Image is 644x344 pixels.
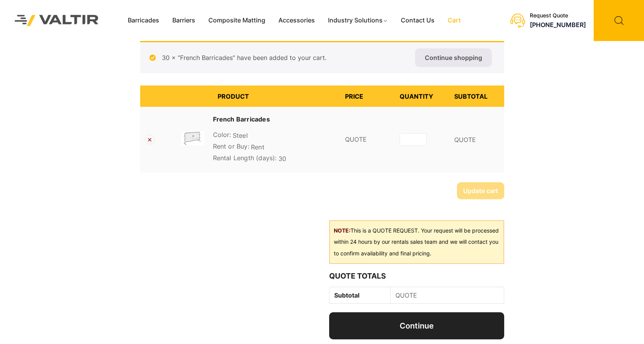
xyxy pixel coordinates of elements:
[400,133,427,146] input: Product quantity
[121,15,166,26] a: Barricades
[213,115,270,124] a: French Barricades
[395,86,450,107] th: Quantity
[530,21,586,29] a: [PHONE_NUMBER]
[391,287,504,304] td: QUOTE
[329,312,504,339] a: Continue
[145,135,155,144] a: Remove French Barricades from cart
[330,287,390,304] th: Subtotal
[213,86,340,107] th: Product
[329,220,504,264] div: This is a QUOTE REQUEST. Your request will be processed within 24 hours by our rentals sales team...
[441,15,467,26] a: Cart
[166,15,202,26] a: Barriers
[334,227,350,234] b: NOTE:
[530,12,586,19] div: Request Quote
[272,15,321,26] a: Accessories
[213,142,249,151] dt: Rent or Buy:
[213,142,336,153] p: Rent
[202,15,272,26] a: Composite Matting
[321,15,395,26] a: Industry Solutions
[6,6,108,35] img: Valtir Rentals
[450,107,504,173] td: QUOTE
[140,41,504,73] div: 30 × “French Barricades” have been added to your cart.
[394,15,441,26] a: Contact Us
[415,48,492,67] a: Continue shopping
[340,107,395,173] td: QUOTE
[340,86,395,107] th: Price
[329,272,504,281] h2: Quote Totals
[457,182,504,199] button: Update cart
[213,130,336,142] p: Steel
[213,130,231,139] dt: Color:
[450,86,504,107] th: Subtotal
[213,153,277,163] dt: Rental Length (days):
